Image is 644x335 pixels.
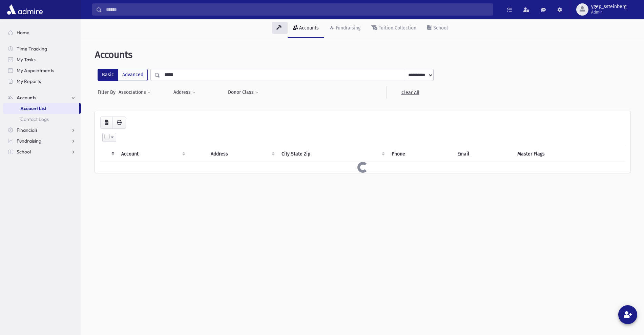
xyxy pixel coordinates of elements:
[453,146,513,162] th: Email : activate to sort column ascending
[277,146,388,162] th: City State Zip : activate to sort column ascending
[112,117,126,129] button: Print
[298,25,319,31] div: Accounts
[422,19,453,38] a: School
[5,3,44,16] img: AdmirePro
[591,9,626,15] span: Admin
[102,3,493,16] input: Search
[95,49,132,60] span: Accounts
[17,138,41,144] span: Fundraising
[228,86,259,99] button: Donor Class
[118,69,148,81] label: Advanced
[98,89,118,96] span: Filter By
[17,95,36,101] span: Accounts
[173,86,196,99] button: Address
[334,25,360,31] div: Fundraising
[17,57,36,63] span: My Tasks
[17,78,41,84] span: My Reports
[100,146,117,162] th: : activate to sort column descending
[17,29,29,36] span: Home
[17,67,54,74] span: My Appointments
[3,76,81,87] a: My Reports
[377,25,416,31] div: Tuition Collection
[3,135,81,146] a: Fundraising
[17,149,31,155] span: School
[387,86,434,99] a: Clear All
[3,54,81,65] a: My Tasks
[3,65,81,76] a: My Appointments
[117,146,188,162] th: Account: activate to sort column ascending
[207,146,277,162] th: Address : activate to sort column ascending
[432,25,448,31] div: School
[513,146,625,162] th: Master Flags : activate to sort column ascending
[20,105,46,111] span: Account List
[98,69,148,81] div: FilterModes
[324,19,366,38] a: Fundraising
[3,146,81,157] a: School
[591,4,626,9] span: ygep_ssteinberg
[288,19,324,38] a: Accounts
[17,46,47,52] span: Time Tracking
[388,146,453,162] th: Phone : activate to sort column ascending
[118,86,151,99] button: Associations
[188,146,207,162] th: : activate to sort column ascending
[98,69,118,81] label: Basic
[3,103,79,114] a: Account List
[100,117,113,129] button: CSV
[3,114,81,125] a: Contact Logs
[3,92,81,103] a: Accounts
[20,116,49,122] span: Contact Logs
[366,19,422,38] a: Tuition Collection
[17,127,38,133] span: Financials
[3,27,81,38] a: Home
[3,125,81,135] a: Financials
[3,43,81,54] a: Time Tracking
